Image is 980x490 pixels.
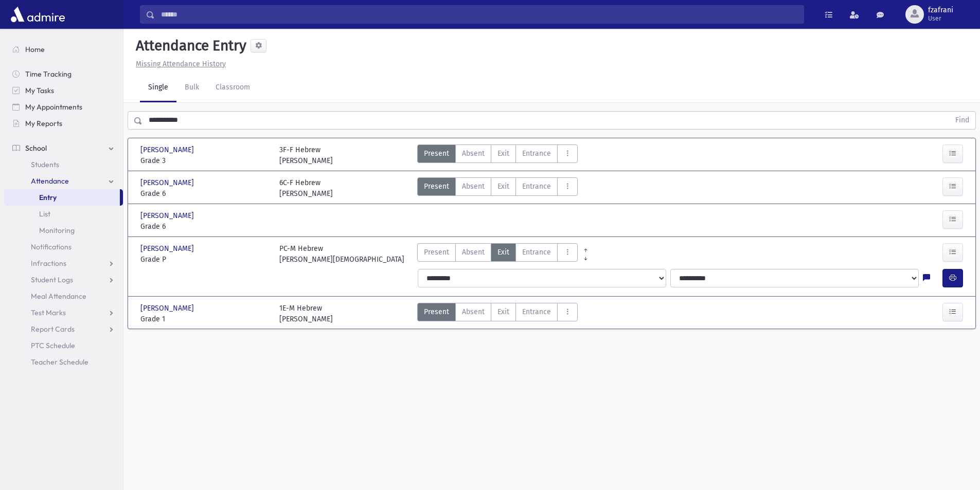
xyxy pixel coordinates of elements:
span: Exit [497,148,509,159]
a: Monitoring [4,222,123,239]
span: Exit [497,247,509,258]
a: Student Logs [4,271,123,288]
a: School [4,140,123,156]
span: School [25,143,47,153]
span: My Appointments [25,102,82,112]
div: 6C-F Hebrew [PERSON_NAME] [279,177,333,199]
span: Entrance [522,247,551,258]
span: [PERSON_NAME] [140,144,196,155]
span: Home [25,45,45,54]
span: Infractions [31,259,66,268]
span: Absent [462,181,485,192]
button: Find [949,112,975,129]
span: Grade 6 [140,221,269,232]
h5: Attendance Entry [132,37,246,55]
span: Present [424,148,449,159]
span: Grade 1 [140,314,269,324]
a: Teacher Schedule [4,354,123,370]
span: Entry [39,193,57,202]
a: List [4,206,123,222]
div: AttTypes [417,177,578,199]
span: Student Logs [31,275,73,284]
span: Exit [497,181,509,192]
a: Entry [4,189,120,206]
a: Attendance [4,173,123,189]
a: Missing Attendance History [132,60,226,68]
a: Bulk [176,74,207,102]
span: Students [31,160,59,169]
a: PTC Schedule [4,337,123,354]
a: Test Marks [4,304,123,321]
a: Single [140,74,176,102]
div: PC-M Hebrew [PERSON_NAME][DEMOGRAPHIC_DATA] [279,243,404,265]
a: My Tasks [4,82,123,99]
span: Entrance [522,306,551,317]
a: Report Cards [4,321,123,337]
u: Missing Attendance History [136,60,226,68]
span: Entrance [522,148,551,159]
span: Absent [462,306,485,317]
span: Present [424,306,449,317]
span: Grade P [140,254,269,265]
span: Teacher Schedule [31,357,88,367]
a: Time Tracking [4,66,123,82]
span: [PERSON_NAME] [140,243,196,254]
a: Infractions [4,255,123,271]
span: Attendance [31,176,69,186]
span: My Reports [25,119,62,128]
span: PTC Schedule [31,341,75,350]
a: Classroom [207,74,258,102]
a: My Appointments [4,99,123,115]
div: 3F-F Hebrew [PERSON_NAME] [279,144,333,166]
span: Exit [497,306,509,317]
a: Meal Attendance [4,288,123,304]
div: AttTypes [417,243,578,265]
span: [PERSON_NAME] [140,177,196,188]
a: Students [4,156,123,173]
span: List [39,209,50,219]
span: User [928,14,953,23]
div: AttTypes [417,144,578,166]
div: AttTypes [417,303,578,324]
span: Time Tracking [25,69,72,79]
span: Present [424,181,449,192]
span: [PERSON_NAME] [140,303,196,314]
span: Monitoring [39,226,75,235]
span: Grade 6 [140,188,269,199]
div: 1E-M Hebrew [PERSON_NAME] [279,303,333,324]
span: Absent [462,247,485,258]
span: Absent [462,148,485,159]
span: Test Marks [31,308,66,317]
span: My Tasks [25,86,54,95]
a: My Reports [4,115,123,132]
span: Present [424,247,449,258]
span: Notifications [31,242,72,251]
span: Entrance [522,181,551,192]
span: Grade 3 [140,155,269,166]
input: Search [155,5,804,24]
a: Home [4,41,123,58]
span: [PERSON_NAME] [140,210,196,221]
span: Report Cards [31,324,75,334]
img: AdmirePro [8,4,67,25]
span: Meal Attendance [31,292,86,301]
a: Notifications [4,239,123,255]
span: fzafrani [928,6,953,14]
